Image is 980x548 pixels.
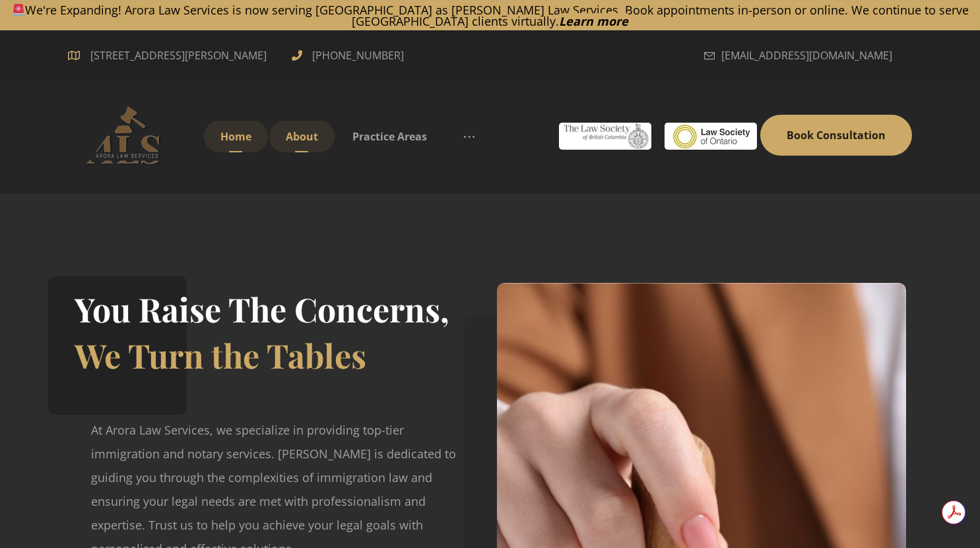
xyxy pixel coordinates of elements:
[269,121,335,152] a: About
[68,106,187,165] img: Arora Law Services
[559,13,628,29] a: Learn more
[292,47,407,61] a: [PHONE_NUMBER]
[286,129,318,144] span: About
[309,45,407,66] span: [PHONE_NUMBER]
[336,121,443,152] a: Practice Areas
[68,47,272,61] a: [STREET_ADDRESS][PERSON_NAME]
[1,4,979,26] p: We're Expanding! Arora Law Services is now serving [GEOGRAPHIC_DATA] as [PERSON_NAME] Law Service...
[85,45,272,66] span: [STREET_ADDRESS][PERSON_NAME]
[13,4,24,16] img: 🚨
[787,128,886,142] span: Book Consultation
[721,45,892,66] span: [EMAIL_ADDRESS][DOMAIN_NAME]
[760,115,912,156] a: Book Consultation
[559,123,651,150] img: #
[445,121,494,152] a: More links
[665,123,757,150] img: #
[352,129,427,144] span: Practice Areas
[204,121,268,152] a: Home
[68,106,187,165] a: Advocate (IN) | Barrister (CA) | Solicitor | Notary Public
[75,333,366,377] span: We Turn the Tables
[75,286,449,332] h2: You Raise The Concerns,
[220,129,251,144] span: Home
